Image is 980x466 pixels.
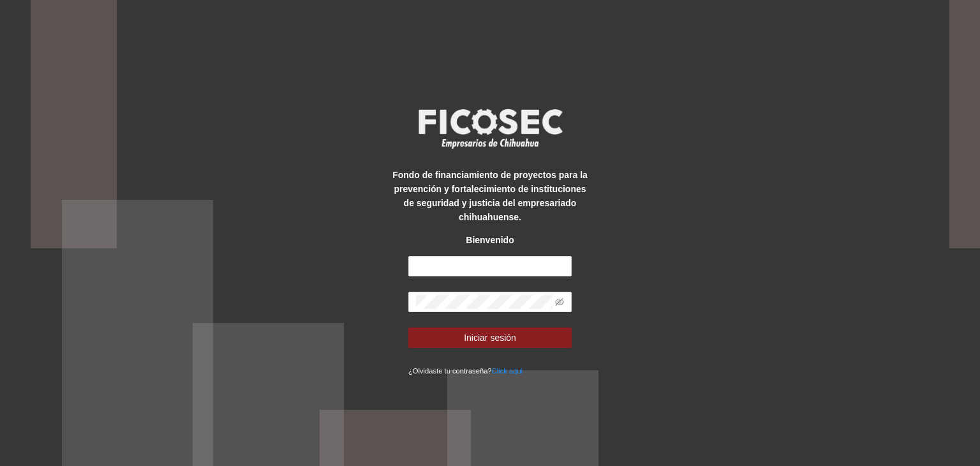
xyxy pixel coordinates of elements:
[408,327,572,348] button: Iniciar sesión
[492,367,523,375] a: Click aqui
[464,331,516,345] span: Iniciar sesión
[408,367,523,375] small: ¿Olvidaste tu contraseña?
[555,297,564,306] span: eye-invisible
[466,235,514,245] strong: Bienvenido
[392,170,588,222] strong: Fondo de financiamiento de proyectos para la prevención y fortalecimiento de instituciones de seg...
[410,105,570,152] img: logo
